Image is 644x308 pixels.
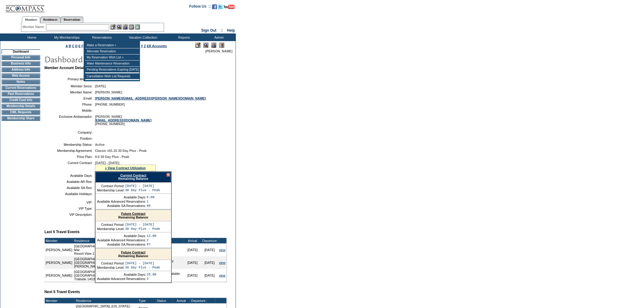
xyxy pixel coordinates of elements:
td: Position: [47,137,93,140]
a: E [79,44,81,48]
span: Active [95,143,105,146]
td: Follow Us :: [189,4,211,11]
span: Classic v01.15 30 Day Plus - Peak [95,149,147,152]
img: b_calculator.gif [135,24,140,30]
a: Members [22,16,40,23]
td: Member Name: [47,90,93,94]
span: [PERSON_NAME] [95,90,122,94]
td: Credit Card Info [2,98,40,103]
td: [DATE] - [DATE] [125,261,160,265]
td: Residence [73,238,156,243]
img: Impersonate [211,43,216,48]
td: Arrival [184,238,201,243]
span: [DATE] - [DATE] [95,161,119,165]
b: Last 5 Travel Events [44,230,79,234]
td: Membership Share [2,116,40,121]
td: 12.00 [147,234,156,238]
td: Current Contract: [47,161,93,171]
span: [PHONE_NUMBER] [95,103,125,106]
td: Status [156,298,173,303]
td: Exclusive Ambassador: [47,115,93,126]
a: » View Contract Utilization [105,166,146,170]
a: Sign Out [201,28,216,33]
img: Impersonate [123,24,128,30]
td: Membership Level: [97,188,124,192]
td: Arrival [173,298,190,303]
a: view [219,248,226,252]
div: Remaining Balance [96,249,171,260]
td: 2 [147,238,156,242]
div: Remaining Balance [95,172,171,182]
a: [EMAIL_ADDRESS][DOMAIN_NAME] [95,118,152,122]
td: Membership Status: [47,143,93,146]
td: Departure [201,238,218,243]
a: [PERSON_NAME][EMAIL_ADDRESS][PERSON_NAME][DOMAIN_NAME] [95,96,206,100]
td: Available Advanced Reservations: [97,238,146,242]
td: [DATE] - [DATE] [125,184,160,188]
a: Subscribe to our YouTube Channel [224,6,235,10]
img: Subscribe to our YouTube Channel [224,5,235,9]
td: [DATE] [184,256,201,269]
td: Available Advanced Reservations: [97,200,146,203]
td: Available SA Reservations: [97,243,146,246]
td: VIP: [47,201,93,204]
td: Business Info [2,61,40,66]
td: Available Days: [97,195,146,199]
span: :: [221,28,223,33]
a: Y [141,44,143,48]
td: Available SA Res: [47,186,93,190]
a: view [219,274,226,277]
td: Membership Level: [97,266,124,269]
td: Cancellation Wish List Requests [85,73,139,79]
td: 3 [147,277,156,281]
td: Member Since: [47,84,93,88]
img: Follow us on Twitter [218,4,223,9]
td: [DATE] [201,243,218,256]
td: Web Access [2,73,40,78]
div: Member Name: [23,24,46,30]
img: View [117,24,122,30]
a: Reservations [61,16,83,23]
a: Future Contract [121,212,145,215]
td: Pending Reservations Expiring [DATE] [85,67,139,73]
img: b_edit.gif [110,24,116,30]
td: Contract Period: [97,261,124,265]
td: [PERSON_NAME] [45,269,73,282]
span: [DATE] [95,84,106,88]
a: B [69,44,71,48]
td: Member [45,298,73,303]
td: Reports [166,33,201,41]
td: Current Reservations [2,86,40,90]
td: Departure [190,298,207,303]
a: Become our fan on Facebook [212,6,217,10]
td: Available Holidays: [47,192,93,196]
td: Notes [2,79,40,84]
td: CWL Requests [2,110,40,115]
td: Available AR Res: [47,180,93,184]
td: Available Days: [97,273,146,276]
td: [GEOGRAPHIC_DATA], [US_STATE] - Mountainside at [GEOGRAPHIC_DATA] Trailside 14020 [73,269,156,282]
a: ER Accounts [147,44,167,48]
td: VIP Description: [47,213,93,216]
td: [GEOGRAPHIC_DATA], [GEOGRAPHIC_DATA] - Baha Mar Resort View 118 [73,243,156,256]
td: Admin [201,33,236,41]
td: [PERSON_NAME] [45,256,73,269]
td: Membership Agreement: [47,149,93,152]
td: Residence [75,298,138,303]
a: A [66,44,68,48]
a: Current Contract [120,173,146,177]
td: Past Reservations [2,92,40,96]
td: Make a Reservation » [85,42,139,48]
img: Edit Mode [195,43,201,48]
a: F [82,44,84,48]
td: [DATE] [201,269,218,282]
b: Next 5 Travel Events [44,290,80,294]
td: Contract Period: [97,184,124,188]
div: Remaining Balance [96,210,171,221]
td: 98 [147,204,155,208]
img: Reservations [129,24,134,30]
td: My Reservation Wish List » [85,54,139,61]
td: [DATE] - [DATE] [125,223,160,226]
a: C [72,44,74,48]
span: 0-0 30 Day Plus - Peak [95,155,129,159]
